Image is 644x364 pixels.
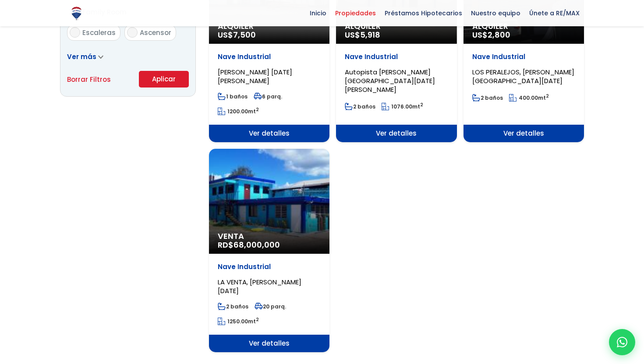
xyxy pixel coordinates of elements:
span: Venta [218,232,321,241]
span: mt [382,103,423,110]
span: 2 baños [472,94,503,101]
span: [PERSON_NAME] [DATE][PERSON_NAME] [218,67,292,85]
span: 2 baños [218,303,248,310]
p: Nave Industrial [472,52,575,61]
a: Venta RD$68,000,000 Nave Industrial LA VENTA, [PERSON_NAME][DATE] 2 baños 20 parq. 1250.00mt2 Ver... [209,149,329,352]
sup: 2 [420,101,423,108]
span: 1250.00 [227,318,248,325]
span: Alquiler [218,22,321,31]
span: Ver más [67,52,96,61]
span: RD$ [218,239,280,250]
p: Nave Industrial [345,52,448,61]
input: Escaleras [70,27,80,38]
span: 6 parq. [254,93,282,100]
span: 5,918 [360,29,380,40]
span: 400.00 [519,94,538,101]
span: mt [218,318,259,325]
span: Alquiler [472,22,575,31]
span: 2,800 [488,29,510,40]
sup: 2 [256,106,259,113]
span: US$ [218,29,256,40]
a: Ver más [67,52,103,61]
span: US$ [472,29,510,40]
span: Ver detalles [464,125,584,142]
span: Ver detalles [336,125,456,142]
span: 1200.00 [227,108,248,115]
img: Logo de REMAX [69,6,84,21]
p: Nave Industrial [218,52,321,61]
span: Préstamos Hipotecarios [380,7,467,20]
span: Únete a RE/MAX [525,7,584,20]
span: LOS PERALEJOS, [PERSON_NAME][GEOGRAPHIC_DATA][DATE] [472,67,574,85]
span: Nuestro equipo [467,7,525,20]
span: mt [218,108,259,115]
span: US$ [345,29,380,40]
span: Alquiler [345,22,448,31]
span: 68,000,000 [234,239,280,250]
span: LA VENTA, [PERSON_NAME][DATE] [218,277,301,295]
span: Inicio [305,7,331,20]
p: Nave Industrial [218,262,321,271]
span: Escaleras [82,28,116,37]
span: Autopista [PERSON_NAME][GEOGRAPHIC_DATA][DATE][PERSON_NAME] [345,67,435,94]
span: 7,500 [233,29,256,40]
span: Ver detalles [209,125,329,142]
span: 2 baños [345,103,375,110]
a: Borrar Filtros [67,74,111,85]
span: Propiedades [331,7,380,20]
span: 1076.00 [391,103,412,110]
span: mt [509,94,549,101]
input: Ascensor [127,27,138,38]
span: Ver detalles [209,335,329,352]
span: 20 parq. [255,303,286,310]
sup: 2 [546,93,549,99]
span: Ascensor [140,28,171,37]
button: Aplicar [139,71,189,87]
sup: 2 [256,316,259,323]
span: 1 baños [218,93,248,100]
